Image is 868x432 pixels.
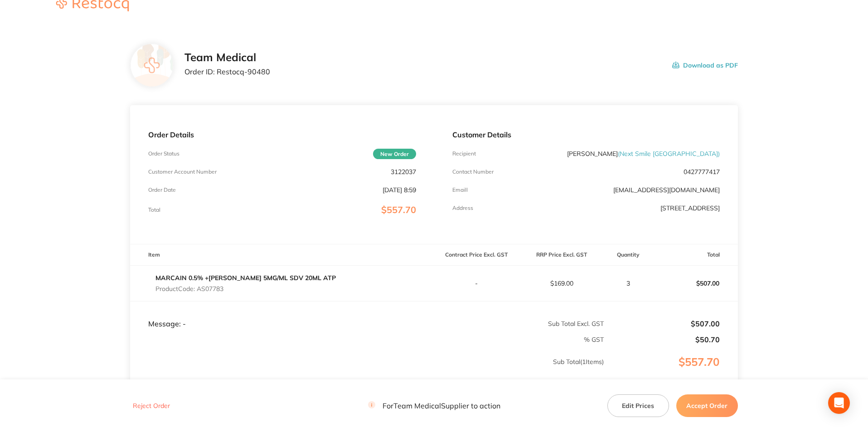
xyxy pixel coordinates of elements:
th: Item [130,244,434,266]
button: Download as PDF [672,51,738,79]
p: Sub Total ( 1 Items) [131,358,604,383]
a: [EMAIL_ADDRESS][DOMAIN_NAME] [613,186,720,194]
p: Total [148,207,160,213]
p: Emaill [452,187,468,193]
p: Order Details [148,131,416,139]
p: Recipient [452,150,476,157]
p: Product Code: AS07783 [155,285,336,292]
p: For Team Medical Supplier to action [368,402,500,410]
th: Contract Price Excl. GST [434,244,519,266]
p: [DATE] 8:59 [383,186,416,194]
p: 3 [605,280,652,287]
p: Order ID: Restocq- 90480 [184,68,270,76]
p: $507.00 [653,272,737,294]
span: ( Next Smile [GEOGRAPHIC_DATA] ) [618,150,720,158]
p: $50.70 [605,335,720,344]
p: $507.00 [605,320,720,328]
th: RRP Price Excl. GST [519,244,604,266]
p: Contact Number [452,169,494,175]
span: New Order [373,149,416,159]
p: Order Date [148,187,176,193]
p: Sub Total Excl. GST [435,320,604,327]
p: Address [452,205,473,211]
button: Reject Order [130,402,173,410]
p: - [435,280,519,287]
p: Customer Details [452,131,720,139]
td: Message: - [130,301,434,328]
p: $557.70 [605,356,737,387]
button: Accept Order [676,394,738,417]
span: $557.70 [381,204,416,215]
th: Total [653,244,738,266]
p: [STREET_ADDRESS] [660,204,720,212]
p: 3122037 [391,168,416,175]
a: MARCAIN 0.5% +[PERSON_NAME] 5MG/ML SDV 20ML ATP [155,274,336,282]
p: Order Status [148,150,179,157]
h2: Team Medical [184,51,270,64]
p: % GST [131,336,604,343]
div: Open Intercom Messenger [828,392,850,414]
th: Quantity [604,244,653,266]
p: Customer Account Number [148,169,217,175]
p: 0427777417 [684,168,720,175]
p: [PERSON_NAME] [567,150,720,157]
button: Edit Prices [607,394,669,417]
p: $169.00 [519,280,604,287]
